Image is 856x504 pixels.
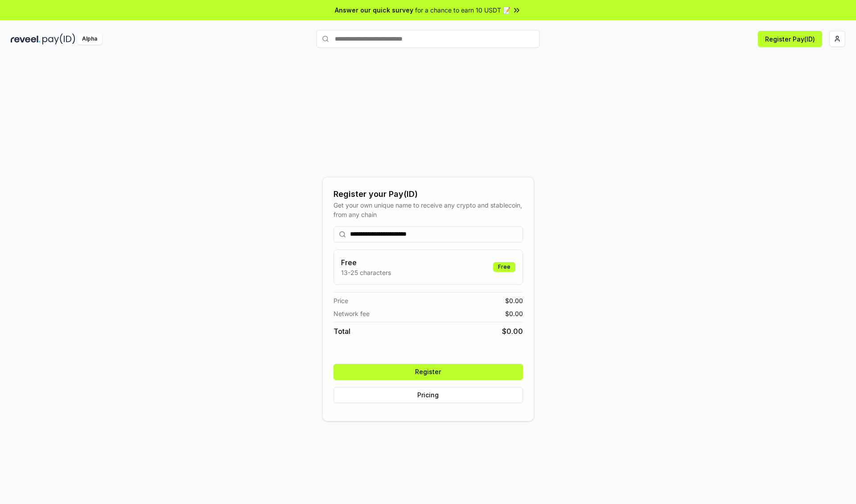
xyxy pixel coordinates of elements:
[341,257,391,268] h3: Free
[42,33,75,45] img: pay_id
[505,296,523,305] span: $ 0.00
[333,188,523,200] div: Register your Pay(ID)
[341,268,391,277] p: 13-25 characters
[502,326,523,337] span: $ 0.00
[333,387,523,403] button: Pricing
[493,262,515,272] div: Free
[505,309,523,318] span: $ 0.00
[335,5,413,15] span: Answer our quick survey
[11,33,41,45] img: reveel_dark
[758,31,822,47] button: Register Pay(ID)
[333,326,350,337] span: Total
[333,296,348,305] span: Price
[333,200,523,219] div: Get your own unique name to receive any crypto and stablecoin, from any chain
[415,5,510,15] span: for a chance to earn 10 USDT 📝
[333,309,370,318] span: Network fee
[333,364,523,380] button: Register
[77,33,102,45] div: Alpha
